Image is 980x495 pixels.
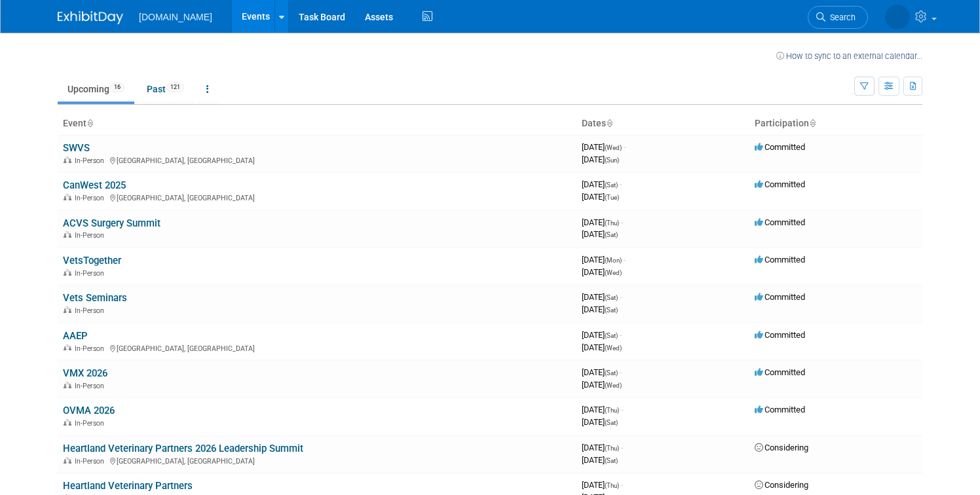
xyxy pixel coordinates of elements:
span: - [620,292,622,302]
span: [DATE] [582,142,626,152]
span: Committed [755,405,805,414]
span: (Sun) [605,156,619,164]
a: Sort by Event Name [86,118,93,128]
span: [DATE] [582,292,622,302]
a: Heartland Veterinary Partners [63,480,193,492]
a: Upcoming16 [58,77,134,101]
span: - [620,330,622,340]
span: (Sat) [605,457,618,464]
span: - [620,367,622,377]
span: (Thu) [605,219,619,227]
span: - [620,179,622,189]
div: [GEOGRAPHIC_DATA], [GEOGRAPHIC_DATA] [63,155,571,165]
img: In-Person Event [64,344,71,351]
span: Committed [755,142,805,152]
span: (Wed) [605,144,622,151]
a: AAEP [63,330,88,342]
a: ACVS Surgery Summit [63,217,160,229]
span: [DATE] [582,455,618,465]
span: (Thu) [605,407,619,414]
a: Search [808,6,868,29]
span: [DOMAIN_NAME] [139,12,212,22]
a: Vets Seminars [63,292,127,304]
img: In-Person Event [64,156,71,163]
span: Considering [755,443,808,452]
a: VetsTogether [63,255,121,266]
a: How to sync to an external calendar... [776,51,922,61]
span: (Tue) [605,194,619,201]
span: (Sat) [605,332,618,339]
span: [DATE] [582,330,622,340]
span: - [624,255,626,265]
a: Heartland Veterinary Partners 2026 Leadership Summit [63,443,303,454]
img: In-Person Event [64,269,71,276]
div: [GEOGRAPHIC_DATA], [GEOGRAPHIC_DATA] [63,342,571,353]
span: - [621,443,623,452]
span: (Thu) [605,482,619,489]
span: Committed [755,292,805,302]
span: - [621,405,623,414]
span: (Sat) [605,306,618,314]
a: VMX 2026 [63,367,107,379]
span: Considering [755,480,808,490]
img: In-Person Event [64,306,71,313]
img: David Han [885,5,910,29]
span: [DATE] [582,255,626,265]
span: Committed [755,255,805,265]
span: In-Person [75,344,108,353]
span: (Wed) [605,344,622,352]
span: 121 [166,82,184,92]
div: [GEOGRAPHIC_DATA], [GEOGRAPHIC_DATA] [63,455,571,466]
span: [DATE] [582,417,618,427]
a: Sort by Start Date [606,118,612,128]
span: (Sat) [605,231,618,238]
span: - [624,142,626,152]
a: SWVS [63,142,90,154]
span: In-Person [75,306,108,315]
span: (Wed) [605,382,622,389]
span: In-Person [75,457,108,466]
th: Participation [749,113,922,135]
a: Past121 [137,77,194,101]
span: [DATE] [582,304,618,314]
span: [DATE] [582,443,623,452]
span: [DATE] [582,229,618,239]
span: Committed [755,330,805,340]
span: (Sat) [605,369,618,376]
span: (Sat) [605,181,618,189]
img: In-Person Event [64,231,71,238]
span: [DATE] [582,267,622,277]
span: (Sat) [605,294,618,301]
img: In-Person Event [64,194,71,200]
span: In-Person [75,382,108,390]
span: [DATE] [582,192,619,202]
span: In-Person [75,419,108,428]
span: [DATE] [582,367,622,377]
a: CanWest 2025 [63,179,126,191]
span: 16 [110,82,124,92]
span: (Mon) [605,257,622,264]
span: (Wed) [605,269,622,276]
th: Event [58,113,576,135]
span: - [621,217,623,227]
span: In-Person [75,269,108,278]
span: In-Person [75,194,108,202]
a: OVMA 2026 [63,405,115,416]
img: ExhibitDay [58,11,123,24]
img: In-Person Event [64,457,71,464]
span: Committed [755,367,805,377]
img: In-Person Event [64,382,71,388]
th: Dates [576,113,749,135]
span: (Sat) [605,419,618,426]
span: [DATE] [582,179,622,189]
span: In-Person [75,231,108,240]
span: [DATE] [582,155,619,164]
span: [DATE] [582,480,623,490]
span: Search [825,12,856,22]
span: [DATE] [582,405,623,414]
span: Committed [755,179,805,189]
div: [GEOGRAPHIC_DATA], [GEOGRAPHIC_DATA] [63,192,571,202]
span: Committed [755,217,805,227]
img: In-Person Event [64,419,71,426]
span: - [621,480,623,490]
